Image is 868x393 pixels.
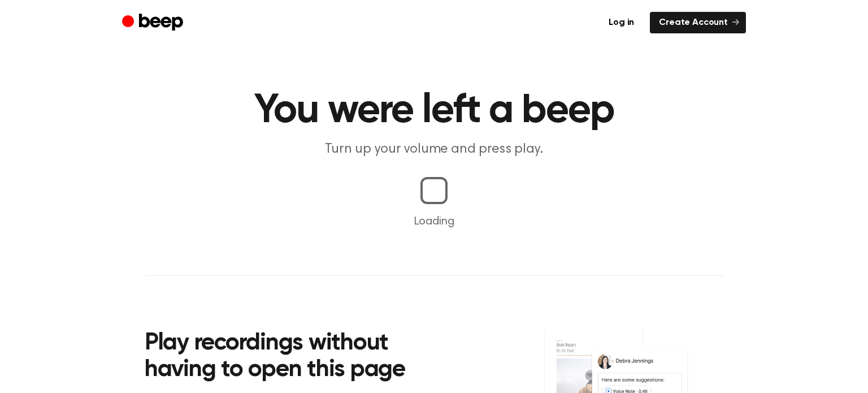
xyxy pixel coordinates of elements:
[650,12,746,33] a: Create Account
[600,12,643,33] a: Log in
[14,213,854,230] p: Loading
[145,90,723,131] h1: You were left a beep
[122,12,186,34] a: Beep
[217,140,651,159] p: Turn up your volume and press play.
[145,330,449,384] h2: Play recordings without having to open this page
